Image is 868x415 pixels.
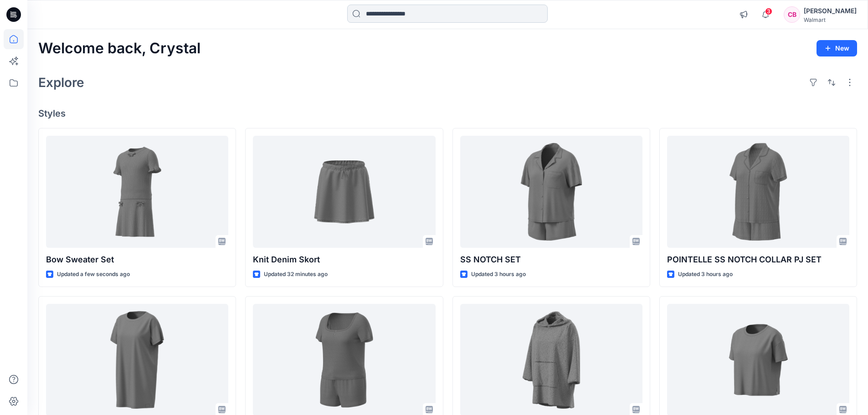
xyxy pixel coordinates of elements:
[678,270,733,279] p: Updated 3 hours ago
[804,16,857,23] div: Walmart
[46,136,228,248] a: Bow Sweater Set
[460,253,642,266] p: SS NOTCH SET
[264,270,328,279] p: Updated 32 minutes ago
[804,5,857,16] div: [PERSON_NAME]
[667,253,849,266] p: POINTELLE SS NOTCH COLLAR PJ SET
[38,40,200,57] h2: Welcome back, Crystal
[817,40,857,56] button: New
[765,8,772,15] span: 3
[38,108,857,119] h4: Styles
[784,6,800,23] div: CB
[460,136,642,248] a: SS NOTCH SET
[667,136,849,248] a: POINTELLE SS NOTCH COLLAR PJ SET
[253,136,435,248] a: Knit Denim Skort
[471,270,526,279] p: Updated 3 hours ago
[253,253,435,266] p: Knit Denim Skort
[46,253,228,266] p: Bow Sweater Set
[57,270,130,279] p: Updated a few seconds ago
[38,75,84,90] h2: Explore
